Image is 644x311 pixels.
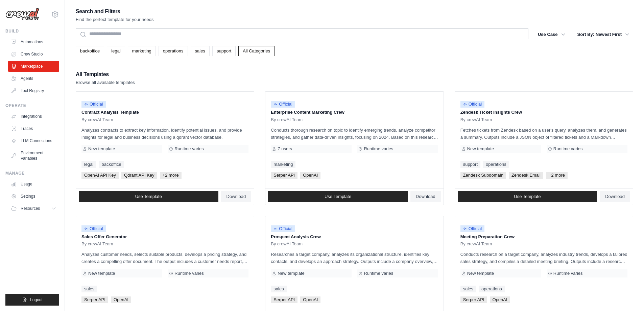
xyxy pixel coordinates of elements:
[271,241,303,247] span: By crewAI Team
[467,146,494,152] span: New template
[460,286,476,292] a: sales
[81,109,248,116] p: Contract Analysis Template
[514,194,541,199] span: Use Template
[159,46,188,56] a: operations
[81,127,248,141] p: Analyzes contracts to extract key information, identify potential issues, and provide insights fo...
[76,46,104,56] a: backoffice
[79,191,218,202] a: Use Template
[553,271,583,276] span: Runtime varies
[278,146,292,152] span: 7 users
[8,123,59,134] a: Traces
[271,234,438,240] p: Prospect Analysis Crew
[300,172,320,179] span: OpenAI
[300,296,320,303] span: OpenAI
[271,286,286,292] a: sales
[212,46,236,56] a: support
[8,191,59,202] a: Settings
[128,46,156,56] a: marketing
[271,101,295,108] span: Official
[410,191,441,202] a: Download
[88,271,115,276] span: New template
[8,61,59,72] a: Marketplace
[8,203,59,214] button: Resources
[81,117,113,123] span: By crewAI Team
[458,191,597,202] a: Use Template
[8,85,59,96] a: Tool Registry
[460,109,627,116] p: Zendesk Ticket Insights Crew
[21,206,40,211] span: Resources
[107,46,125,56] a: legal
[534,28,569,41] button: Use Case
[268,191,408,202] a: Use Template
[174,271,204,276] span: Runtime varies
[271,117,303,123] span: By crewAI Team
[5,294,59,306] button: Logout
[81,241,113,247] span: By crewAI Team
[271,127,438,141] p: Conducts thorough research on topic to identify emerging trends, analyze competitor strategies, a...
[460,172,506,179] span: Zendesk Subdomain
[271,251,438,265] p: Researches a target company, analyzes its organizational structure, identifies key contacts, and ...
[460,161,480,168] a: support
[490,296,510,303] span: OpenAI
[325,194,351,199] span: Use Template
[81,172,119,179] span: OpenAI API Key
[460,234,627,240] p: Meeting Preparation Crew
[174,146,204,152] span: Runtime varies
[271,296,297,303] span: Serper API
[99,161,124,168] a: backoffice
[160,172,182,179] span: +2 more
[278,271,304,276] span: New template
[5,103,59,108] div: Operate
[221,191,252,202] a: Download
[81,161,96,168] a: legal
[271,225,295,232] span: Official
[460,127,627,141] p: Fetches tickets from Zendesk based on a user's query, analyzes them, and generates a summary. Out...
[5,28,59,34] div: Build
[76,79,135,86] p: Browse all available templates
[364,146,393,152] span: Runtime varies
[364,271,393,276] span: Runtime varies
[460,101,485,108] span: Official
[81,101,106,108] span: Official
[111,296,131,303] span: OpenAI
[553,146,583,152] span: Runtime varies
[5,171,59,176] div: Manage
[30,297,43,303] span: Logout
[416,194,435,199] span: Download
[81,234,248,240] p: Sales Offer Generator
[238,46,275,56] a: All Categories
[271,109,438,116] p: Enterprise Content Marketing Crew
[8,73,59,84] a: Agents
[605,194,625,199] span: Download
[483,161,509,168] a: operations
[121,172,157,179] span: Qdrant API Key
[8,179,59,190] a: Usage
[460,251,627,265] p: Conducts research on a target company, analyzes industry trends, develops a tailored sales strate...
[600,191,630,202] a: Download
[88,146,115,152] span: New template
[8,37,59,47] a: Automations
[135,194,162,199] span: Use Template
[76,16,154,23] p: Find the perfect template for your needs
[467,271,494,276] span: New template
[81,286,97,292] a: sales
[271,172,297,179] span: Serper API
[509,172,543,179] span: Zendesk Email
[76,70,135,79] h2: All Templates
[460,225,485,232] span: Official
[460,117,492,123] span: By crewAI Team
[8,49,59,60] a: Crew Studio
[81,251,248,265] p: Analyzes customer needs, selects suitable products, develops a pricing strategy, and creates a co...
[546,172,568,179] span: +2 more
[460,296,487,303] span: Serper API
[573,28,633,41] button: Sort By: Newest First
[271,161,295,168] a: marketing
[8,148,59,164] a: Environment Variables
[460,241,492,247] span: By crewAI Team
[191,46,210,56] a: sales
[81,296,108,303] span: Serper API
[226,194,246,199] span: Download
[479,286,505,292] a: operations
[8,111,59,122] a: Integrations
[76,7,154,16] h2: Search and Filters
